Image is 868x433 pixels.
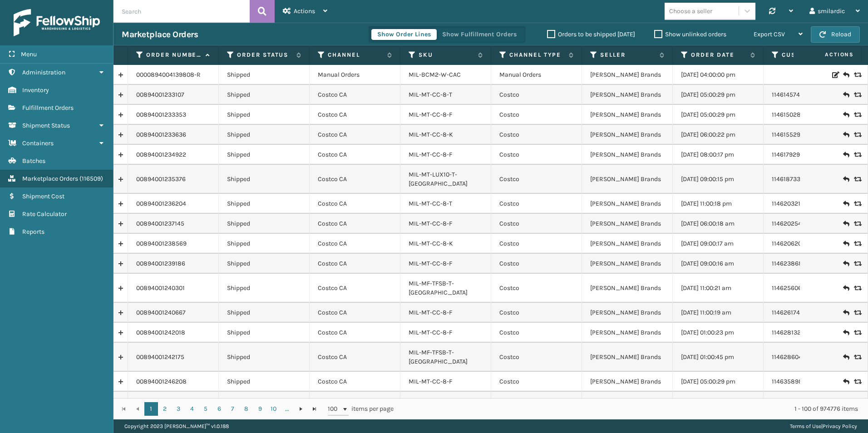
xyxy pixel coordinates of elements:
i: Replace [854,285,859,291]
td: 1146256063 [764,274,854,303]
td: [DATE] 09:00:15 pm [673,165,764,194]
a: 0000894004139808-R [136,70,201,79]
a: MIL-MF-TFSB-T-[GEOGRAPHIC_DATA] [409,349,468,365]
td: [PERSON_NAME] Brands [582,105,673,125]
label: Customer Service Order Number [782,51,837,59]
span: Actions [796,47,859,62]
label: Seller [600,51,655,59]
span: Containers [22,139,54,147]
i: Create Return Label [843,308,848,317]
td: Costco CA [310,254,400,274]
td: Costco CA [310,323,400,343]
a: 00894001246208 [136,377,187,386]
td: [DATE] 05:00:29 pm [673,85,764,105]
a: MIL-MT-CC-8-F [409,220,452,227]
a: MIL-MT-CC-8-F [409,378,452,385]
span: items per page [328,402,394,416]
label: Channel Type [509,51,564,59]
span: 100 [328,404,341,413]
td: 1146150283 [764,105,854,125]
td: [DATE] 01:00:45 pm [673,343,764,372]
td: 1146145748 [764,85,854,105]
i: Create Return Label [843,377,848,386]
i: Replace [854,152,859,158]
td: Costco [491,303,582,323]
i: Replace [854,132,859,138]
button: Show Fulfillment Orders [436,29,523,40]
td: 1146358986 [764,372,854,392]
td: Shipped [219,165,310,194]
i: Replace [854,261,859,267]
td: Costco CA [310,392,400,421]
td: [PERSON_NAME] Brands [582,85,673,105]
td: [DATE] 11:00:21 am [673,274,764,303]
td: Shipped [219,214,310,234]
td: Shipped [219,194,310,214]
td: 1146238684 [764,254,854,274]
a: 2 [158,402,172,416]
td: Manual Orders [491,65,582,85]
i: Edit [832,72,838,78]
i: Create Return Label [843,219,848,228]
td: [DATE] 01:00:23 pm [673,323,764,343]
i: Create Return Label [843,284,848,293]
td: Costco CA [310,125,400,145]
span: Marketplace Orders [22,175,78,182]
td: [PERSON_NAME] Brands [582,392,673,421]
td: Costco CA [310,274,400,303]
a: MIL-MT-LUX10-T-[GEOGRAPHIC_DATA] [409,398,468,414]
a: 00894001236204 [136,199,186,208]
td: [DATE] 11:00:18 pm [673,194,764,214]
i: Replace [854,72,859,78]
span: Shipment Status [22,122,70,129]
span: Fulfillment Orders [22,104,74,112]
td: Manual Orders [310,65,400,85]
td: Shipped [219,323,310,343]
i: Create Return Label [843,110,848,119]
div: 1 - 100 of 974776 items [406,404,858,413]
td: Costco CA [310,194,400,214]
td: Costco [491,323,582,343]
h3: Marketplace Orders [122,29,198,40]
a: MIL-MT-CC-8-T [409,91,452,98]
td: Shipped [219,274,310,303]
td: Shipped [219,65,310,85]
td: 1146179291 [764,145,854,165]
i: Create Return Label [843,70,848,79]
a: 6 [212,402,226,416]
td: Shipped [219,392,310,421]
td: [PERSON_NAME] Brands [582,323,673,343]
td: Costco [491,274,582,303]
a: MIL-MT-CC-8-T [409,200,452,207]
td: [DATE] 05:00:29 pm [673,372,764,392]
td: [DATE] 05:00:29 pm [673,105,764,125]
a: 00894001233107 [136,90,184,99]
span: Inventory [22,86,49,94]
div: Choose a seller [669,6,712,16]
td: [PERSON_NAME] Brands [582,372,673,392]
span: Batches [22,157,45,165]
td: Costco CA [310,303,400,323]
i: Replace [854,310,859,316]
td: [DATE] 09:00:16 am [673,254,764,274]
a: 1 [144,402,158,416]
i: Replace [854,379,859,385]
a: 9 [253,402,267,416]
td: 1146281326 [764,323,854,343]
td: [DATE] 04:00:00 pm [673,65,764,85]
i: Replace [854,112,859,118]
i: Create Return Label [843,199,848,208]
td: [PERSON_NAME] Brands [582,125,673,145]
td: Costco CA [310,214,400,234]
img: logo [14,9,100,36]
a: MIL-MT-CC-8-F [409,260,452,267]
td: [PERSON_NAME] Brands [582,234,673,254]
td: Shipped [219,145,310,165]
a: MIL-MT-CC-8-F [409,111,452,118]
td: Costco [491,254,582,274]
td: Shipped [219,372,310,392]
td: [PERSON_NAME] Brands [582,343,673,372]
a: MIL-MT-CC-8-K [409,240,453,247]
i: Replace [854,221,859,227]
i: Create Return Label [843,239,848,248]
